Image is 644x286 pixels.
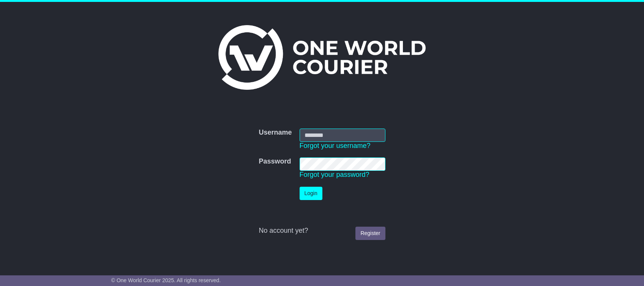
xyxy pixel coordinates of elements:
[218,25,426,90] img: One World
[300,142,371,149] a: Forgot your username?
[259,157,291,166] label: Password
[111,277,221,283] span: © One World Courier 2025. All rights reserved.
[300,187,322,200] button: Login
[259,227,385,235] div: No account yet?
[355,227,385,240] a: Register
[300,171,369,178] a: Forgot your password?
[259,129,292,137] label: Username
